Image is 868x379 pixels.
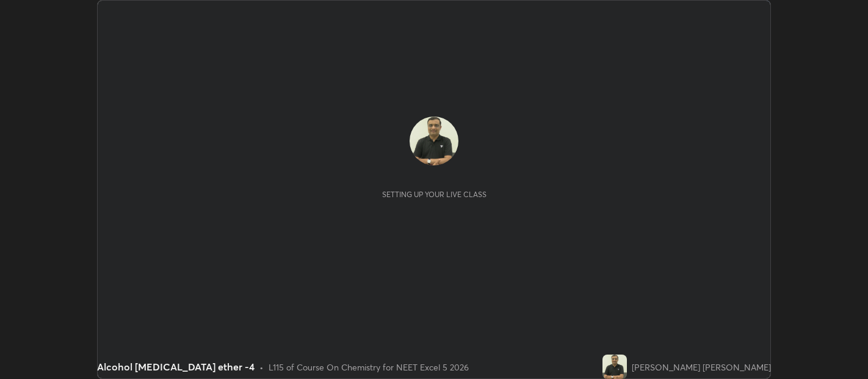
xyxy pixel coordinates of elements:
div: Setting up your live class [382,190,486,199]
div: [PERSON_NAME] [PERSON_NAME] [632,361,771,374]
div: Alcohol [MEDICAL_DATA] ether -4 [97,359,255,374]
img: c1bf5c605d094494930ac0d8144797cf.jpg [602,355,627,379]
div: L115 of Course On Chemistry for NEET Excel 5 2026 [269,361,469,374]
div: • [259,361,264,374]
img: c1bf5c605d094494930ac0d8144797cf.jpg [410,117,458,165]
